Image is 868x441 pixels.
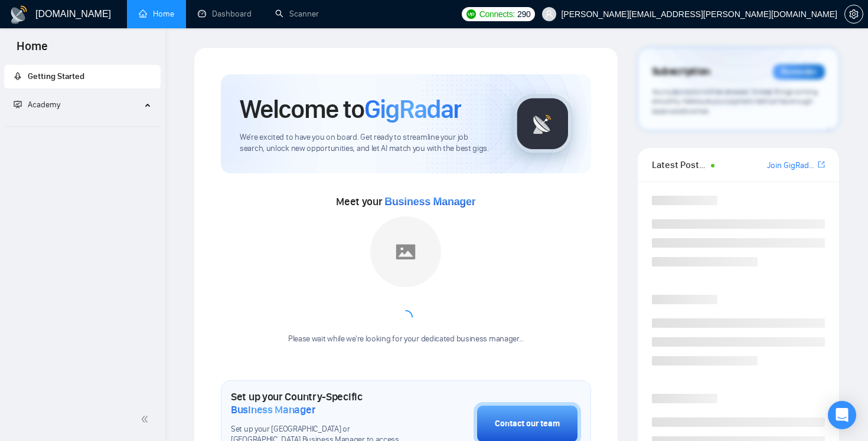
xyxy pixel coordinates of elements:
[275,9,319,19] a: searchScanner
[14,100,60,110] span: Academy
[545,10,553,18] span: user
[844,5,863,24] button: setting
[517,8,530,21] span: 290
[14,100,22,108] span: fund-projection-screen
[14,72,22,80] span: rocket
[773,64,825,80] div: Reminder
[396,308,416,328] span: loading
[495,417,560,430] div: Contact our team
[818,159,825,170] a: export
[240,132,494,154] span: We're excited to have you on board. Get ready to streamline your job search, unlock new opportuni...
[767,159,815,172] a: Join GigRadar Slack Community
[513,94,572,153] img: gigradar-logo.png
[479,8,515,21] span: Connects:
[384,196,475,208] span: Business Manager
[4,121,161,129] li: Academy Homepage
[231,403,315,416] span: Business Manager
[844,9,863,19] a: setting
[652,157,708,172] span: Latest Posts from the GigRadar Community
[370,216,441,287] img: placeholder.png
[652,87,818,116] span: Your subscription will be renewed. To keep things running smoothly, make sure your payment method...
[28,71,84,81] span: Getting Started
[9,5,28,24] img: logo
[364,93,461,125] span: GigRadar
[7,38,57,62] span: Home
[28,100,60,110] span: Academy
[231,390,415,416] h1: Set up your Country-Specific
[652,62,710,82] span: Subscription
[141,413,152,425] span: double-left
[139,9,174,19] a: homeHome
[818,160,825,169] span: export
[4,65,161,88] li: Getting Started
[281,334,531,345] div: Please wait while we're looking for your dedicated business manager...
[466,9,476,19] img: upwork-logo.png
[240,93,461,125] h1: Welcome to
[336,195,475,208] span: Meet your
[845,9,863,19] span: setting
[828,401,856,429] div: Open Intercom Messenger
[198,9,252,19] a: dashboardDashboard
